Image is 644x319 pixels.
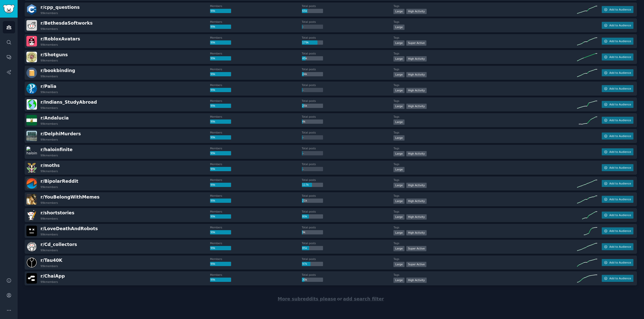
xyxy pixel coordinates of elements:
span: r/ moths [41,163,60,168]
button: Add to Audience [602,243,633,250]
div: Large [393,183,405,188]
div: Large [393,135,405,141]
span: Add to Audience [609,150,631,154]
div: 99k members [41,264,58,268]
div: High Activity [406,72,427,77]
dt: Tags [393,115,577,118]
dt: Members [210,162,302,166]
div: High Activity [406,183,427,188]
div: Super Active [406,262,427,267]
span: r/ BipolarReddit [41,179,78,184]
span: r/ Cd_collectors [41,242,77,247]
div: 99k [210,199,231,203]
dt: Members [210,115,302,118]
span: r/ Indians_StudyAbroad [41,100,97,105]
span: r/ YouBelongWithMemes [41,195,100,200]
button: Add to Audience [602,22,633,29]
dt: Tags [393,241,577,245]
img: Cd_collectors [26,241,37,252]
dt: Tags [393,273,577,277]
div: Large [393,214,405,220]
div: 21k [302,199,323,203]
img: YouBelongWithMemes [26,194,37,205]
dt: Total posts [302,131,394,134]
div: 99k members [41,75,58,78]
span: r/ shortstories [41,210,74,215]
div: 99k [210,246,231,250]
dt: Tags [393,194,577,198]
span: Add to Audience [609,8,631,11]
span: r/ RobloxAvatars [41,36,80,41]
div: High Activity [406,278,427,283]
button: Add to Audience [602,212,633,219]
div: High Activity [406,56,427,61]
div: High Activity [406,104,427,109]
div: 99k members [41,169,58,173]
button: Add to Audience [602,101,633,108]
button: Add to Audience [602,164,633,171]
div: High Activity [406,199,427,204]
div: 65k [302,9,323,13]
dt: Tags [393,68,577,71]
dt: Total posts [302,115,394,118]
dt: Members [210,273,302,277]
span: r/ Palia [41,84,56,89]
dt: Members [210,210,302,213]
dt: Members [210,99,302,103]
div: 99k [210,72,231,77]
div: 99k members [41,185,58,189]
button: Add to Audience [602,259,633,266]
span: r/ Tau40K [41,258,62,263]
div: 99k members [41,59,58,62]
button: Add to Audience [602,69,633,76]
div: Large [393,40,405,46]
div: 99k [210,25,231,29]
div: 30k [302,278,323,282]
dt: Members [210,241,302,245]
dt: Members [210,4,302,8]
span: r/ cpp_questions [41,5,80,10]
div: Super Active [406,40,427,46]
dt: Tags [393,20,577,24]
img: DelphiMurders [26,131,37,141]
img: shortstories [26,210,37,220]
dt: Members [210,257,302,261]
button: Add to Audience [602,38,633,45]
div: Large [393,151,405,156]
div: Large [393,230,405,235]
div: High Activity [406,88,427,93]
span: More subreddits please [278,296,336,301]
button: Add to Audience [602,6,633,13]
img: GummySearch logo [3,5,15,13]
div: 99k members [41,11,58,15]
div: 99k [210,167,231,171]
dt: Tags [393,226,577,229]
div: 80k [302,214,323,219]
img: BipolarReddit [26,178,37,189]
button: Add to Audience [602,227,633,234]
div: 99k members [41,280,58,284]
div: 99k [210,40,231,45]
dt: Tags [393,52,577,55]
div: 99k [210,119,231,124]
div: 99k members [41,106,58,110]
div: 85k [302,246,323,250]
div: 99k [210,9,231,13]
div: High Activity [406,9,427,14]
img: bookbinding [26,68,37,78]
div: 45k [302,56,323,61]
img: LoveDeathAndRobots [26,226,37,236]
div: Large [393,119,405,125]
span: Add to Audience [609,198,631,201]
button: Add to Audience [602,275,633,282]
button: Add to Audience [602,53,633,60]
span: r/ bookbinding [41,68,75,73]
dt: Total posts [302,226,394,229]
dt: Members [210,226,302,229]
div: High Activity [406,214,427,220]
dt: Total posts [302,68,394,71]
img: BethesdaSoftworks [26,20,37,31]
span: Add to Audience [609,245,631,248]
img: Palia [26,83,37,94]
dt: Total posts [302,241,394,245]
